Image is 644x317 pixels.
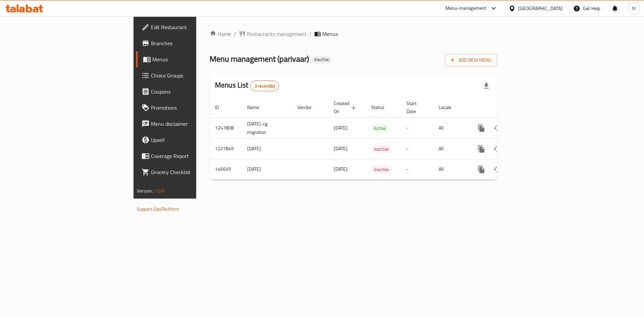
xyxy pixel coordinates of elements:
[445,4,487,12] div: Menu-management
[433,159,468,179] td: All
[136,19,241,35] a: Edit Restaurant
[334,99,358,115] span: Created On
[136,100,241,116] a: Promotions
[151,39,236,47] span: Branches
[215,103,228,111] span: ID
[242,139,292,159] td: [DATE]
[210,51,309,66] span: Menu management ( parivaar )
[433,139,468,159] td: All
[136,67,241,84] a: Choice Groups
[401,117,433,139] td: -
[242,159,292,179] td: [DATE]
[151,152,236,160] span: Coverage Report
[215,80,279,91] h2: Menus List
[371,103,393,111] span: Status
[151,88,236,96] span: Coupons
[151,104,236,112] span: Promotions
[137,198,168,207] span: Get support on:
[445,54,497,66] button: Add New Menu
[478,78,494,94] div: Export file
[242,117,292,139] td: [DATE]-cg migration
[136,148,241,164] a: Coverage Report
[401,159,433,179] td: -
[151,168,236,176] span: Grocery Checklist
[309,30,312,38] li: /
[407,99,425,115] span: Start Date
[473,120,489,136] button: more
[334,165,347,173] span: [DATE]
[401,139,433,159] td: -
[154,187,165,195] span: 1.0.0
[136,51,241,67] a: Menus
[151,120,236,128] span: Menu disclaimer
[334,123,347,132] span: [DATE]
[247,103,268,111] span: Name
[371,124,388,132] span: Active
[473,161,489,177] button: more
[152,55,236,63] span: Menus
[371,145,391,153] div: Inactive
[151,23,236,31] span: Edit Restaurant
[151,136,236,144] span: Upsell
[247,30,307,38] span: Restaurants management
[239,30,307,38] a: Restaurants management
[210,97,543,180] table: enhanced table
[312,56,332,64] div: Inactive
[632,5,636,12] span: M
[137,187,153,195] span: Version:
[298,103,320,111] span: Vendor
[136,35,241,51] a: Branches
[136,84,241,100] a: Coupons
[312,57,332,62] span: Inactive
[371,145,391,153] span: Inactive
[489,141,505,157] button: Change Status
[468,97,543,118] th: Actions
[371,124,388,132] div: Active
[473,141,489,157] button: more
[489,161,505,177] button: Change Status
[439,103,460,111] span: Locale
[136,116,241,132] a: Menu disclaimer
[210,30,497,38] nav: breadcrumb
[450,56,492,64] span: Add New Menu
[136,164,241,180] a: Grocery Checklist
[322,30,338,38] span: Menus
[433,117,468,139] td: All
[136,132,241,148] a: Upsell
[250,81,279,91] div: Total records count
[518,5,562,12] div: [GEOGRAPHIC_DATA]
[334,144,347,153] span: [DATE]
[251,83,279,89] span: 3 record(s)
[371,166,391,173] span: Inactive
[151,71,236,80] span: Choice Groups
[137,205,179,213] a: Support.OpsPlatform
[489,120,505,136] button: Change Status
